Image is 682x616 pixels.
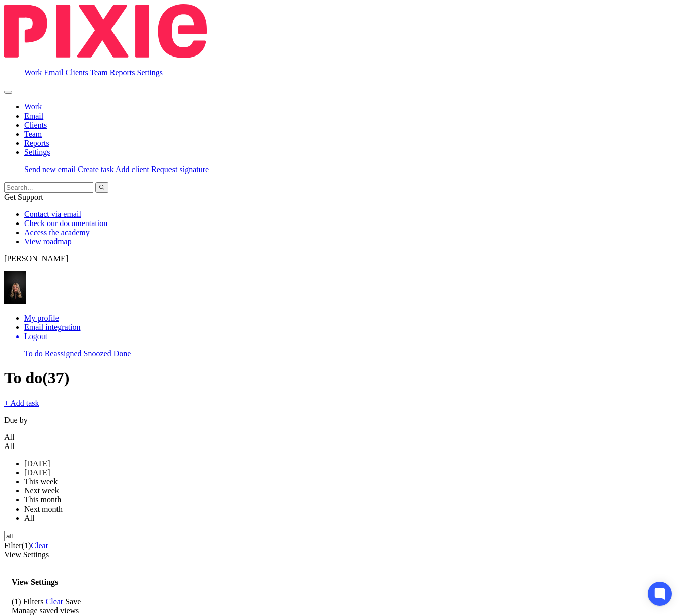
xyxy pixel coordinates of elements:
[4,4,207,58] img: Pixie
[24,468,50,477] span: [DATE]
[31,541,48,550] a: Clear
[90,68,107,77] a: Team
[4,399,39,407] a: + Add task
[24,332,678,341] a: Logout
[4,442,668,451] div: All
[24,314,59,322] a: My profile
[12,578,670,587] h4: View Settings
[24,148,50,156] a: Settings
[65,597,81,606] a: Save
[24,165,76,174] a: Send new email
[78,165,114,174] a: Create task
[4,271,26,304] img: 455A9867.jpg
[24,68,42,77] a: Work
[44,68,63,77] a: Email
[110,68,135,77] a: Reports
[24,139,49,147] a: Reports
[24,514,34,522] span: All
[4,193,43,201] span: Get Support
[116,165,149,174] a: Add client
[12,606,79,615] span: Manage saved views
[24,349,43,358] a: To do
[4,254,678,263] p: [PERSON_NAME]
[42,369,69,387] span: (37)
[24,323,81,331] a: Email integration
[4,416,678,425] p: Due by
[4,541,31,550] span: Filter
[45,349,82,358] a: Reassigned
[24,210,81,218] a: Contact via email
[24,477,58,486] span: This week
[22,541,31,550] span: (1)
[137,68,163,77] a: Settings
[24,237,72,246] a: View roadmap
[24,121,47,129] a: Clients
[46,597,64,606] a: Clear
[113,349,131,358] a: Done
[24,102,42,111] a: Work
[4,369,678,387] h1: To do
[84,349,111,358] a: Snoozed
[4,550,49,559] span: View Settings
[24,111,43,120] a: Email
[151,165,209,174] a: Request signature
[95,182,108,193] button: Search
[65,68,88,77] a: Clients
[4,182,93,193] input: Search
[24,495,61,504] span: This month
[4,433,14,441] span: All
[24,228,90,237] a: Access the academy
[24,505,63,513] span: Next month
[24,486,59,495] span: Next week
[24,130,42,138] a: Team
[24,332,47,341] span: Logout
[24,219,107,228] a: Check our documentation
[12,597,44,606] span: (1) Filters
[24,459,50,468] span: [DATE]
